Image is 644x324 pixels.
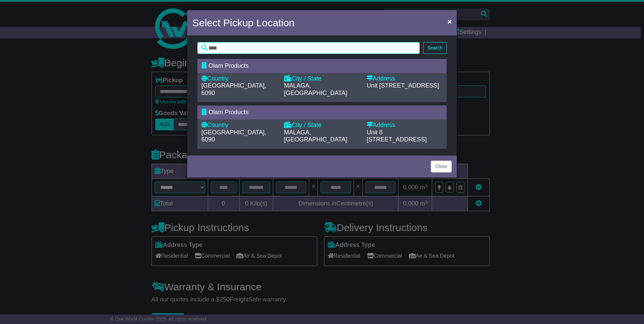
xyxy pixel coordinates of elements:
[284,122,360,129] div: City / State
[284,82,347,96] span: MALAGA, [GEOGRAPHIC_DATA]
[284,129,347,143] span: MALAGA, [GEOGRAPHIC_DATA]
[367,82,439,89] span: Unit [STREET_ADDRESS]
[431,161,452,172] button: Close
[367,136,427,143] span: [STREET_ADDRESS]
[208,109,249,116] span: Olam Products
[201,82,266,96] span: [GEOGRAPHIC_DATA], 6090
[201,129,266,143] span: [GEOGRAPHIC_DATA], 6090
[367,122,443,129] div: Address
[201,122,277,129] div: Country
[192,15,295,30] h4: Select Pickup Location
[367,75,443,83] div: Address
[423,42,447,54] button: Search
[448,18,452,25] span: ×
[284,75,360,83] div: City / State
[444,14,455,28] button: Close
[201,75,277,83] div: Country
[367,129,383,136] span: Unit 8
[208,62,249,69] span: Olam Products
